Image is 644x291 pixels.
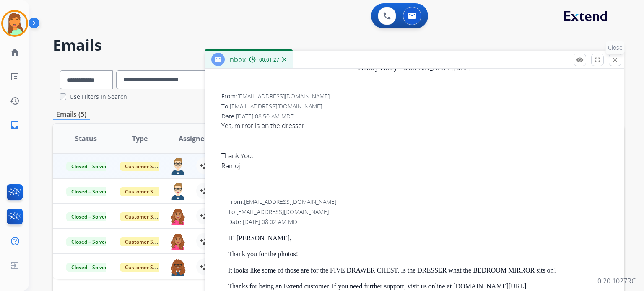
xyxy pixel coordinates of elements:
[10,120,20,130] mat-icon: inbox
[228,234,614,242] p: Hi [PERSON_NAME],
[221,121,614,131] div: Yes, mirror is on the dresser.
[228,283,614,290] p: Thanks for being an Extend customer. If you need further support, visit us online at [DOMAIN_NAME...
[576,56,584,64] mat-icon: remove_red_eye
[170,208,186,225] img: agent-avatar
[200,236,210,246] mat-icon: person_add
[200,161,210,171] mat-icon: person_add
[170,233,186,250] img: agent-avatar
[243,218,300,226] span: [DATE] 08:02 AM MDT
[236,112,293,120] span: [DATE] 08:50 AM MDT
[200,186,210,196] mat-icon: person_add
[3,12,26,35] img: avatar
[120,263,174,272] span: Customer Support
[66,187,113,196] span: Closed – Solved
[66,162,113,171] span: Closed – Solved
[221,112,614,121] div: Date:
[228,198,614,206] div: From:
[221,151,614,161] div: Thank You,
[236,208,329,216] span: [EMAIL_ADDRESS][DOMAIN_NAME]
[66,212,113,221] span: Closed – Solved
[70,93,127,101] label: Use Filters In Search
[120,212,174,221] span: Customer Support
[230,102,322,110] span: [EMAIL_ADDRESS][DOMAIN_NAME]
[132,134,148,144] span: Type
[170,258,186,276] img: agent-avatar
[10,96,20,106] mat-icon: history
[221,151,614,171] div: Ramoji
[597,276,636,286] p: 0.20.1027RC
[120,237,174,246] span: Customer Support
[66,263,113,272] span: Closed – Solved
[228,55,246,64] span: Inbox
[10,72,20,82] mat-icon: list_alt
[179,134,208,144] span: Assignee
[244,198,336,206] span: [EMAIL_ADDRESS][DOMAIN_NAME]
[53,109,90,120] p: Emails (5)
[170,157,186,175] img: agent-avatar
[66,237,113,246] span: Closed – Solved
[237,92,330,100] span: [EMAIL_ADDRESS][DOMAIN_NAME]
[221,102,614,111] div: To:
[259,57,279,63] span: 00:01:27
[228,208,614,216] div: To:
[594,56,601,64] mat-icon: fullscreen
[53,37,624,54] h2: Emails
[606,41,625,54] p: Close
[215,56,614,72] p: Terms of Service - Privacy Policy -
[609,54,621,66] button: Close
[228,218,614,226] div: Date:
[120,187,174,196] span: Customer Support
[75,134,97,144] span: Status
[221,92,614,100] div: From:
[170,183,186,200] img: agent-avatar
[200,262,210,272] mat-icon: person_add
[200,211,210,221] mat-icon: person_add
[10,47,20,57] mat-icon: home
[228,250,614,258] p: Thank you for the photos!
[611,56,619,64] mat-icon: close
[228,267,614,274] p: It looks like some of those are for the FIVE DRAWER CHEST. Is the DRESSER what the BEDROOM MIRROR...
[120,162,174,171] span: Customer Support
